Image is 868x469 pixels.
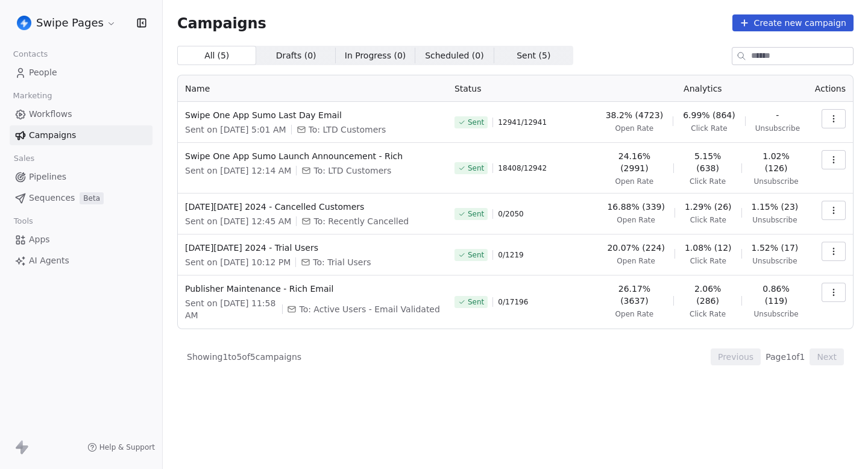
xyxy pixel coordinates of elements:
span: Help & Support [99,442,155,452]
span: Marketing [8,87,57,105]
span: Unsubscribe [755,124,800,133]
span: Swipe Pages [36,15,104,31]
span: Contacts [8,45,53,63]
span: Unsubscribe [753,309,798,319]
a: Campaigns [10,125,153,145]
span: 2.06% (286) [684,283,732,307]
a: SequencesBeta [10,188,153,208]
span: 0 / 1219 [498,250,523,260]
span: Sent [468,118,484,127]
a: AI Agents [10,251,153,271]
span: Sales [8,150,40,168]
span: 1.02% (126) [752,150,800,174]
span: Campaigns [29,129,76,142]
span: [DATE][DATE] 2024 - Cancelled Customers [185,201,440,213]
span: Apps [29,233,50,246]
span: To: Trial Users [313,256,371,268]
span: Click Rate [690,256,726,266]
span: Beta [80,192,104,204]
span: Showing 1 to 5 of 5 campaigns [187,351,301,363]
span: Campaigns [177,14,266,31]
span: Click Rate [690,309,726,319]
span: Scheduled ( 0 ) [425,49,484,62]
th: Status [447,75,598,102]
a: Apps [10,230,153,250]
span: 16.88% (339) [607,201,664,213]
span: 20.07% (224) [607,242,664,254]
span: Sent on [DATE] 12:45 AM [185,215,291,227]
a: Help & Support [87,442,155,452]
span: Unsubscribe [753,177,798,186]
span: Click Rate [690,177,726,186]
span: Open Rate [617,215,655,225]
th: Analytics [598,75,808,102]
span: Open Rate [615,177,654,186]
span: - [776,109,779,121]
button: Previous [711,348,761,365]
span: Swipe One App Sumo Launch Announcement - Rich [185,150,440,162]
span: 6.99% (864) [683,109,735,121]
span: Sequences [29,192,75,204]
span: Sent on [DATE] 11:58 AM [185,297,277,321]
span: 0.86% (119) [752,283,800,307]
span: 1.15% (23) [752,201,799,213]
th: Actions [808,75,853,102]
span: Sent [468,297,484,307]
span: Tools [8,212,38,230]
span: 24.16% (2991) [605,150,664,174]
button: Create new campaign [732,14,854,31]
span: Swipe One App Sumo Last Day Email [185,109,440,121]
span: 5.15% (638) [684,150,732,174]
span: In Progress ( 0 ) [345,49,406,62]
th: Name [178,75,447,102]
span: Sent [468,250,484,260]
span: Drafts ( 0 ) [276,49,316,62]
a: Workflows [10,104,153,124]
span: Click Rate [690,215,726,225]
span: Sent on [DATE] 10:12 PM [185,256,291,268]
span: Sent [468,163,484,173]
span: 1.52% (17) [752,242,799,254]
span: Workflows [29,108,72,121]
span: People [29,66,57,79]
span: Sent on [DATE] 12:14 AM [185,165,291,177]
button: Next [810,348,844,365]
span: Sent ( 5 ) [517,49,550,62]
span: Click Rate [691,124,727,133]
span: 38.2% (4723) [606,109,663,121]
span: To: LTD Customers [309,124,386,136]
span: 12941 / 12941 [498,118,547,127]
span: [DATE][DATE] 2024 - Trial Users [185,242,440,254]
span: Unsubscribe [752,215,797,225]
span: Sent [468,209,484,219]
span: Open Rate [615,124,654,133]
span: Sent on [DATE] 5:01 AM [185,124,286,136]
span: 1.08% (12) [685,242,732,254]
span: 0 / 17196 [498,297,528,307]
img: user_01J93QE9VH11XXZQZDP4TWZEES.jpg [17,16,31,30]
span: Pipelines [29,171,66,183]
span: Open Rate [617,256,655,266]
span: 1.29% (26) [685,201,732,213]
span: 0 / 2050 [498,209,523,219]
span: AI Agents [29,254,69,267]
span: 18408 / 12942 [498,163,547,173]
a: Pipelines [10,167,153,187]
span: To: LTD Customers [313,165,391,177]
span: Page 1 of 1 [766,351,805,363]
span: 26.17% (3637) [605,283,664,307]
span: To: Active Users - Email Validated [299,303,439,315]
span: Open Rate [615,309,654,319]
span: To: Recently Cancelled [313,215,409,227]
span: Publisher Maintenance - Rich Email [185,283,440,295]
a: People [10,63,153,83]
span: Unsubscribe [752,256,797,266]
button: Swipe Pages [14,13,119,33]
